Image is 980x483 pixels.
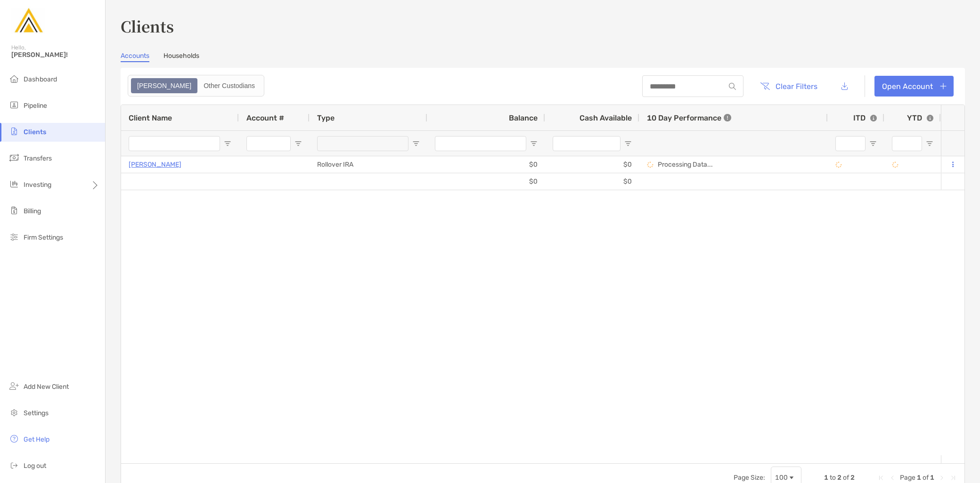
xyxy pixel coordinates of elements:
div: $0 [545,173,639,190]
span: 2 [837,474,841,482]
span: 2 [850,474,855,482]
button: Open Filter Menu [869,140,877,147]
img: input icon [729,83,736,90]
div: $0 [545,156,639,173]
span: Cash Available [580,113,632,122]
input: Cash Available Filter Input [553,136,621,151]
div: $0 [427,156,545,173]
span: Client Name [129,113,172,122]
img: investing icon [8,178,20,190]
p: Processing Data... [658,161,713,169]
input: YTD Filter Input [892,136,922,151]
span: Add New Client [24,383,69,391]
div: Page Size: [734,474,765,482]
a: Households [163,52,199,62]
div: Rollover IRA [310,156,427,173]
input: Account # Filter Input [246,136,291,151]
span: [PERSON_NAME]! [11,51,99,59]
div: 100 [775,474,788,482]
span: 1 [930,474,934,482]
button: Open Filter Menu [926,140,933,147]
img: dashboard icon [8,73,20,84]
div: Other Custodians [198,79,260,92]
img: logout icon [8,459,20,471]
span: Billing [24,207,41,215]
div: $0 [427,173,545,190]
div: Last Page [949,474,957,482]
span: Log out [24,462,46,470]
span: Investing [24,181,51,189]
span: Settings [24,409,49,417]
button: Open Filter Menu [224,140,231,147]
div: Next Page [938,474,946,482]
a: [PERSON_NAME] [129,159,181,170]
div: Previous Page [889,474,896,482]
span: Pipeline [24,102,47,110]
span: to [830,474,836,482]
span: Type [317,113,335,122]
span: Balance [509,113,538,122]
img: Zoe Logo [11,4,45,38]
button: Open Filter Menu [294,140,302,147]
button: Open Filter Menu [624,140,632,147]
button: Clear Filters [753,76,825,97]
img: transfers icon [8,152,20,163]
button: Open Filter Menu [530,140,538,147]
div: ITD [853,113,877,122]
img: clients icon [8,126,20,137]
div: segmented control [128,75,264,97]
span: 1 [917,474,921,482]
span: Clients [24,128,46,136]
img: billing icon [8,205,20,216]
span: Account # [246,113,284,122]
div: YTD [907,113,933,122]
span: Firm Settings [24,233,63,241]
span: Transfers [24,154,52,162]
input: Balance Filter Input [435,136,526,151]
img: settings icon [8,407,20,418]
span: Page [900,474,915,482]
img: Processing Data icon [647,161,653,168]
img: Processing Data icon [835,161,842,168]
h3: Clients [121,15,965,37]
input: Client Name Filter Input [129,136,220,151]
img: pipeline icon [8,99,20,111]
a: Accounts [121,52,149,62]
img: add_new_client icon [8,380,20,392]
input: ITD Filter Input [835,136,866,151]
img: get-help icon [8,433,20,444]
div: Zoe [132,79,196,92]
button: Open Filter Menu [412,140,420,147]
img: firm-settings icon [8,231,20,242]
span: of [843,474,849,482]
img: Processing Data icon [892,161,898,168]
a: Open Account [874,76,954,97]
div: First Page [877,474,885,482]
span: of [923,474,929,482]
div: 10 Day Performance [647,105,731,130]
span: Dashboard [24,75,57,83]
span: Get Help [24,435,49,443]
span: 1 [824,474,828,482]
